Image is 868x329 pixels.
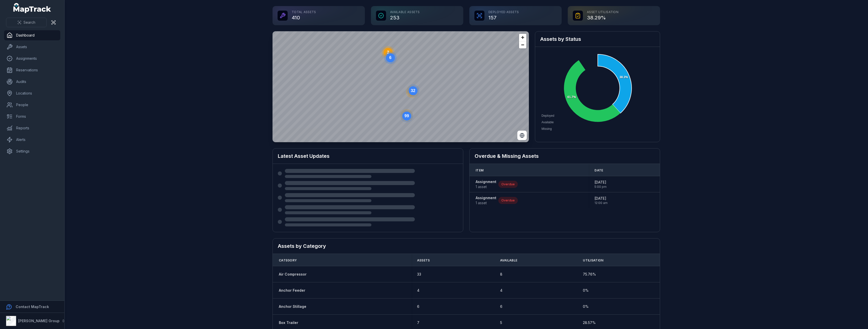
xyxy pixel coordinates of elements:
span: 7 [417,320,419,325]
span: Available [541,121,554,124]
strong: Contact MapTrack [16,305,49,309]
span: 0 % [583,304,589,309]
span: 75.76 % [583,272,596,277]
span: Date [594,168,603,172]
a: Dashboard [4,30,60,40]
strong: Assignment [476,179,496,184]
span: 6 [500,304,502,309]
button: Zoom out [519,41,526,48]
h2: Latest Asset Updates [278,153,458,160]
strong: [PERSON_NAME] Group [18,319,60,323]
a: People [4,100,60,110]
a: Alerts [4,135,60,145]
span: Available [500,258,518,262]
text: 6 [389,55,392,60]
a: Settings [4,146,60,156]
div: Overdue [498,197,518,204]
span: [DATE] [594,180,607,185]
span: Deployed [541,114,554,117]
strong: Assignment [476,195,496,200]
button: Zoom in [519,34,526,41]
h2: Assets by Category [278,243,655,250]
span: Search [23,20,35,25]
span: 0 % [583,288,589,293]
a: Assignment1 asset [476,179,496,189]
span: Utilisation [583,258,603,262]
a: Assignments [4,53,60,64]
span: 6 [417,304,419,309]
time: 7/31/2025, 12:00:00 AM [594,196,608,205]
a: Assets [4,42,60,52]
span: 5:00 pm [594,185,607,189]
a: Box Trailer [279,320,298,325]
a: MapTrack [13,3,51,13]
text: 32 [411,88,415,93]
a: Forms [4,111,60,122]
span: Item [476,168,483,172]
h2: Overdue & Missing Assets [475,153,655,160]
div: Overdue [498,181,518,188]
span: [DATE] [594,196,608,201]
span: 8 [500,272,502,277]
canvas: Map [273,31,529,142]
a: Audits [4,77,60,87]
time: 6/27/2025, 5:00:00 PM [594,180,607,189]
a: Air Compressor [279,272,307,277]
span: Category [279,258,297,262]
button: Switch to Satellite View [517,131,527,140]
span: 5 [500,320,502,325]
a: Anchor Stillage [279,304,306,309]
span: 4 [500,288,502,293]
span: 1 asset [476,200,496,205]
span: 4 [417,288,419,293]
h2: Assets by Status [540,36,655,43]
span: 28.57 % [583,320,596,325]
a: Anchor Feeder [279,288,305,293]
span: Assets [417,258,430,262]
a: Reports [4,123,60,133]
a: Locations [4,88,60,98]
span: Missing [541,127,552,131]
a: Assignment1 asset [476,195,496,205]
a: Reservations [4,65,60,75]
button: Search [6,18,47,27]
span: 33 [417,272,421,277]
span: 12:00 am [594,201,608,205]
span: 1 asset [476,184,496,189]
text: 99 [404,114,409,118]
